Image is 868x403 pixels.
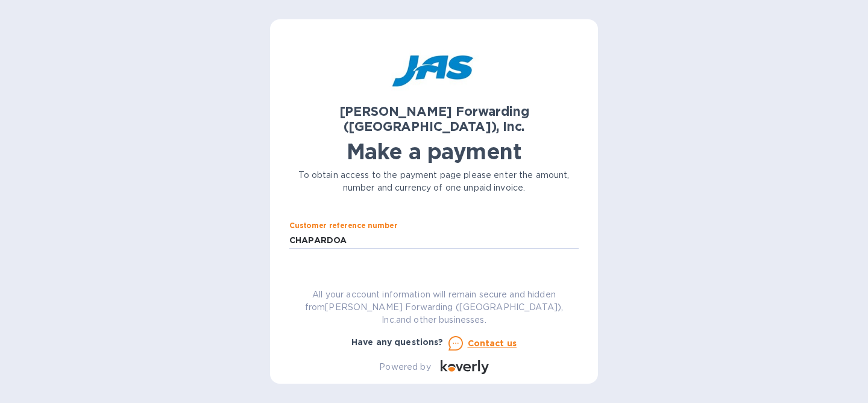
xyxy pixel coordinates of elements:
p: To obtain access to the payment page please enter the amount, number and currency of one unpaid i... [289,169,579,194]
p: All your account information will remain secure and hidden from [PERSON_NAME] Forwarding ([GEOGRA... [289,288,579,326]
b: Have any questions? [351,337,444,347]
label: Customer reference number [289,223,397,230]
p: Powered by [379,361,430,373]
h1: Make a payment [289,139,579,164]
u: Contact us [468,338,517,348]
input: Enter customer reference number [289,231,579,249]
b: [PERSON_NAME] Forwarding ([GEOGRAPHIC_DATA]), Inc. [339,104,529,134]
